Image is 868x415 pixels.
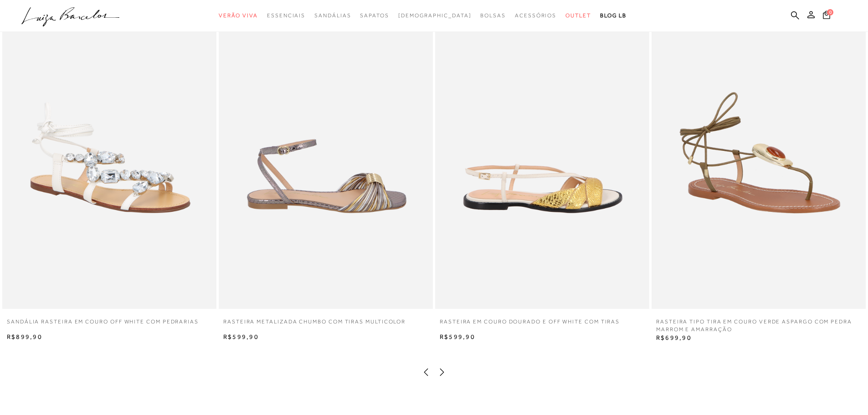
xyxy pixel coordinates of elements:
a: categoryNavScreenReaderText [515,7,556,24]
span: Bolsas [480,12,506,19]
span: 0 [827,9,833,15]
a: categoryNavScreenReaderText [480,7,506,24]
a: RASTEIRA METALIZADA CHUMBO COM TIRAS MULTICOLOR [219,318,410,333]
span: R$599,90 [440,333,475,340]
span: Sandálias [314,12,351,19]
a: categoryNavScreenReaderText [267,7,305,24]
a: categoryNavScreenReaderText [360,7,389,24]
a: SANDÁLIA RASTEIRA EM COURO OFF WHITE COM PEDRARIAS [2,318,203,333]
span: [DEMOGRAPHIC_DATA] [398,12,472,19]
span: Sapatos [360,12,389,19]
span: BLOG LB [600,12,627,19]
a: noSubCategoriesText [398,7,472,24]
a: BLOG LB [600,7,627,24]
span: Outlet [565,12,591,19]
span: R$599,90 [223,333,259,340]
span: Essenciais [267,12,305,19]
a: categoryNavScreenReaderText [219,7,258,24]
a: categoryNavScreenReaderText [314,7,351,24]
span: R$699,90 [656,334,692,341]
a: categoryNavScreenReaderText [565,7,591,24]
button: 0 [820,10,833,22]
span: R$899,90 [7,333,42,340]
span: Verão Viva [219,12,258,19]
a: RASTEIRA TIPO TIRA EM COURO VERDE ASPARGO COM PEDRA MARROM E AMARRAÇÃO [652,318,866,333]
span: Acessórios [515,12,556,19]
a: RASTEIRA EM COURO DOURADO E OFF WHITE COM TIRAS [435,318,624,333]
